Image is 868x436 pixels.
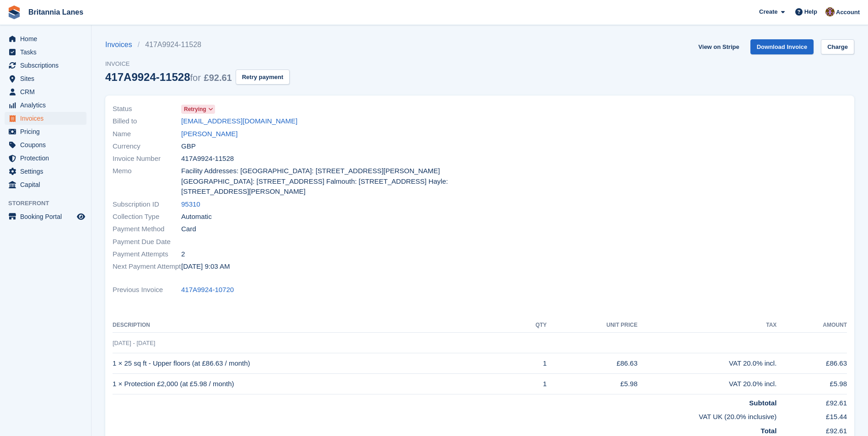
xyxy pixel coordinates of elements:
[761,427,777,435] strong: Total
[105,39,138,50] a: Invoices
[113,249,181,260] span: Payment Attempts
[113,408,776,422] td: VAT UK (20.0% inclusive)
[20,178,75,191] span: Capital
[190,73,201,83] span: for
[113,224,181,234] span: Payment Method
[181,285,234,295] a: 417A9924-10720
[836,8,860,17] span: Account
[184,105,206,113] span: Retrying
[7,5,21,19] img: stora-icon-8386f47178a22dfd0bd8f6a31ec36ba5ce8667c1dd55bd0f319d3a0aa187defe.svg
[20,152,75,165] span: Protection
[20,138,75,151] span: Coupons
[181,199,200,210] a: 95310
[5,85,86,98] a: menu
[5,125,86,138] a: menu
[20,32,75,45] span: Home
[20,112,75,125] span: Invoices
[637,318,776,333] th: Tax
[5,138,86,151] a: menu
[20,165,75,178] span: Settings
[113,353,514,374] td: 1 × 25 sq ft - Upper floors (at £86.63 / month)
[181,166,474,197] span: Facility Addresses: [GEOGRAPHIC_DATA]: [STREET_ADDRESS][PERSON_NAME] [GEOGRAPHIC_DATA]: [STREET_A...
[113,285,181,295] span: Previous Invoice
[20,59,75,72] span: Subscriptions
[113,199,181,210] span: Subscription ID
[105,39,290,50] nav: breadcrumbs
[113,141,181,152] span: Currency
[514,318,547,333] th: QTY
[8,199,91,208] span: Storefront
[105,59,290,69] span: Invoice
[637,358,776,369] div: VAT 20.0% incl.
[821,39,854,54] a: Charge
[181,212,212,222] span: Automatic
[514,353,547,374] td: 1
[20,85,75,98] span: CRM
[20,99,75,112] span: Analytics
[776,374,847,394] td: £5.98
[181,224,196,234] span: Card
[5,210,86,223] a: menu
[5,72,86,85] a: menu
[113,129,181,139] span: Name
[749,399,776,407] strong: Subtotal
[181,261,230,272] time: 2025-09-26 08:03:59 UTC
[113,374,514,394] td: 1 × Protection £2,000 (at £5.98 / month)
[5,178,86,191] a: menu
[113,104,181,114] span: Status
[113,261,181,272] span: Next Payment Attempt
[695,39,743,54] a: View on Stripe
[776,353,847,374] td: £86.63
[5,165,86,178] a: menu
[181,104,215,114] a: Retrying
[514,374,547,394] td: 1
[5,112,86,125] a: menu
[113,340,155,346] span: [DATE] - [DATE]
[759,7,777,16] span: Create
[181,154,234,164] span: 417A9924-11528
[181,129,237,139] a: [PERSON_NAME]
[113,166,181,197] span: Memo
[113,237,181,247] span: Payment Due Date
[75,211,86,222] a: Preview store
[547,353,637,374] td: £86.63
[637,379,776,389] div: VAT 20.0% incl.
[181,141,196,152] span: GBP
[825,7,835,16] img: Andy Collier
[547,374,637,394] td: £5.98
[5,46,86,58] a: menu
[181,249,185,260] span: 2
[20,72,75,85] span: Sites
[181,116,297,127] a: [EMAIL_ADDRESS][DOMAIN_NAME]
[113,318,514,333] th: Description
[20,210,75,223] span: Booking Portal
[113,212,181,222] span: Collection Type
[5,32,86,45] a: menu
[5,99,86,112] a: menu
[804,7,817,16] span: Help
[5,59,86,72] a: menu
[25,5,87,20] a: Britannia Lanes
[113,116,181,127] span: Billed to
[750,39,814,54] a: Download Invoice
[105,71,232,83] div: 417A9924-11528
[776,318,847,333] th: Amount
[113,154,181,164] span: Invoice Number
[547,318,637,333] th: Unit Price
[204,73,232,83] span: £92.61
[776,394,847,408] td: £92.61
[236,69,290,85] button: Retry payment
[20,46,75,58] span: Tasks
[20,125,75,138] span: Pricing
[5,152,86,165] a: menu
[776,408,847,422] td: £15.44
